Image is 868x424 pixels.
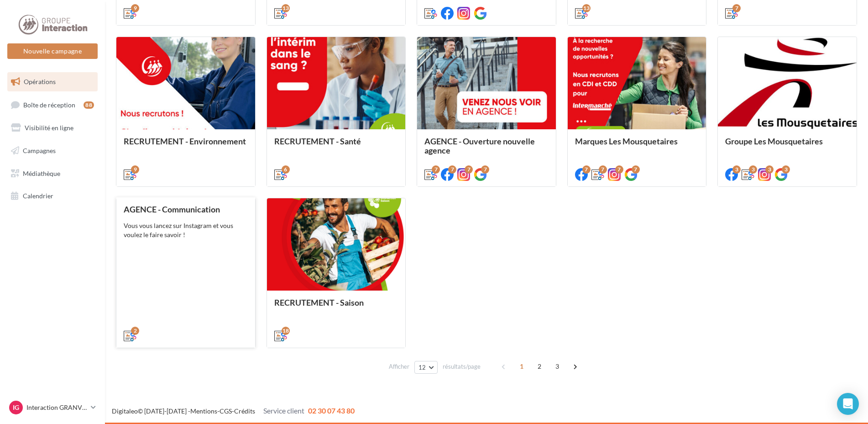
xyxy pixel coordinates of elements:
div: 3 [749,165,757,174]
div: 88 [84,101,94,109]
span: Calendrier [23,192,53,200]
span: Groupe Les Mousquetaires [725,136,823,146]
span: 12 [418,364,426,371]
span: RECRUTEMENT - Santé [274,136,361,146]
a: Campagnes [5,141,99,160]
span: © [DATE]-[DATE] - - - [112,407,355,415]
a: Mentions [190,407,217,415]
div: 3 [782,165,790,174]
div: 7 [615,165,623,174]
span: Visibilité en ligne [25,124,73,132]
a: Crédits [234,407,255,415]
a: CGS [220,407,232,415]
div: 9 [131,4,139,12]
span: RECRUTEMENT - Environnement [124,136,246,146]
span: Opérations [24,78,56,85]
a: Visibilité en ligne [5,118,99,138]
span: Campagnes [23,147,56,154]
div: 7 [465,165,473,174]
button: Nouvelle campagne [7,43,98,59]
div: 13 [282,4,290,12]
span: Marques Les Mousquetaires [575,136,678,146]
div: 9 [131,165,139,174]
a: Opérations [5,72,99,91]
div: 6 [282,165,290,174]
span: résultats/page [443,362,481,371]
span: Boîte de réception [23,101,75,108]
span: AGENCE - Ouverture nouvelle agence [424,136,535,155]
span: AGENCE - Communication [124,204,220,214]
a: Digitaleo [112,407,138,415]
div: 7 [582,165,591,174]
div: 3 [765,165,774,174]
div: Open Intercom Messenger [837,393,859,415]
span: Médiathèque [23,169,60,177]
div: 7 [732,4,741,12]
span: Service client [263,406,304,415]
button: 12 [414,361,438,374]
span: 3 [550,359,565,374]
div: 13 [582,4,591,12]
a: Médiathèque [5,164,99,183]
div: 7 [632,165,640,174]
div: 18 [282,327,290,335]
span: IG [13,403,19,412]
span: RECRUTEMENT - Saison [274,297,364,307]
div: 3 [732,165,741,174]
span: 2 [532,359,547,374]
div: 7 [448,165,456,174]
div: 7 [432,165,440,174]
span: Afficher [389,362,409,371]
span: 02 30 07 43 80 [308,406,355,415]
a: Boîte de réception88 [5,95,99,115]
div: 2 [131,327,139,335]
a: IG Interaction GRANVILLE [7,399,98,416]
span: 1 [514,359,529,374]
div: 7 [481,165,489,174]
div: Vous vous lancez sur Instagram et vous voulez le faire savoir ! [124,221,248,239]
a: Calendrier [5,186,99,206]
p: Interaction GRANVILLE [26,403,87,412]
div: 7 [599,165,607,174]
